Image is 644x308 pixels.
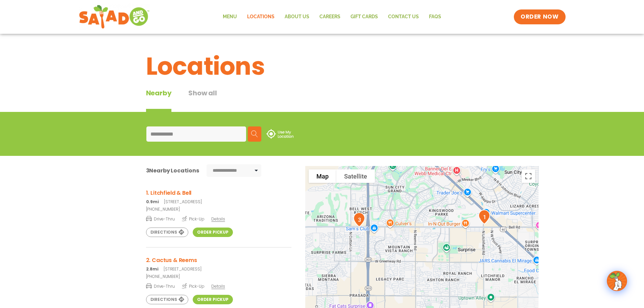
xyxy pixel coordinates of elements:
[514,9,565,24] a: ORDER NOW
[182,215,205,222] span: Pick-Up
[345,9,383,25] a: GIFT CARDS
[79,3,150,30] img: new-SAG-logo-768×292
[383,9,424,25] a: Contact Us
[521,13,558,21] span: ORDER NOW
[146,266,291,272] p: [STREET_ADDRESS]
[146,266,159,272] strong: 2.8mi
[146,215,175,222] span: Drive-Thru
[146,48,498,85] h1: Locations
[607,271,626,290] img: wpChatIcon
[146,256,291,272] a: 2. Cactus & Reems 2.8mi[STREET_ADDRESS]
[146,256,291,264] h3: 2. Cactus & Reems
[193,228,233,237] a: Order Pickup
[146,88,172,112] div: Nearby
[280,9,314,25] a: About Us
[266,129,293,139] img: use-location.svg
[146,166,199,175] div: Nearby Locations
[146,214,291,222] a: Drive-Thru Pick-Up Details
[522,169,535,183] button: Toggle fullscreen view
[314,9,345,25] a: Careers
[211,283,225,289] span: Details
[476,207,493,227] div: 1
[309,169,336,183] button: Show street map
[242,9,280,25] a: Locations
[188,88,217,112] button: Show all
[218,9,242,25] a: Menu
[336,169,375,183] button: Show satellite imagery
[146,206,291,212] a: [PHONE_NUMBER]
[193,295,233,304] a: Order Pickup
[146,199,159,205] strong: 0.9mi
[211,216,225,222] span: Details
[146,199,291,205] p: [STREET_ADDRESS]
[146,281,291,289] a: Drive-Thru Pick-Up Details
[218,9,446,25] nav: Menu
[146,274,291,280] a: [PHONE_NUMBER]
[146,228,188,237] a: Directions
[146,283,175,289] span: Drive-Thru
[146,295,188,304] a: Directions
[351,210,368,230] div: 3
[424,9,446,25] a: FAQs
[146,88,234,112] div: Tabbed content
[182,283,205,289] span: Pick-Up
[146,189,291,197] h3: 1. Litchfield & Bell
[146,167,149,174] span: 3
[146,189,291,205] a: 1. Litchfield & Bell 0.9mi[STREET_ADDRESS]
[251,131,258,137] img: search.svg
